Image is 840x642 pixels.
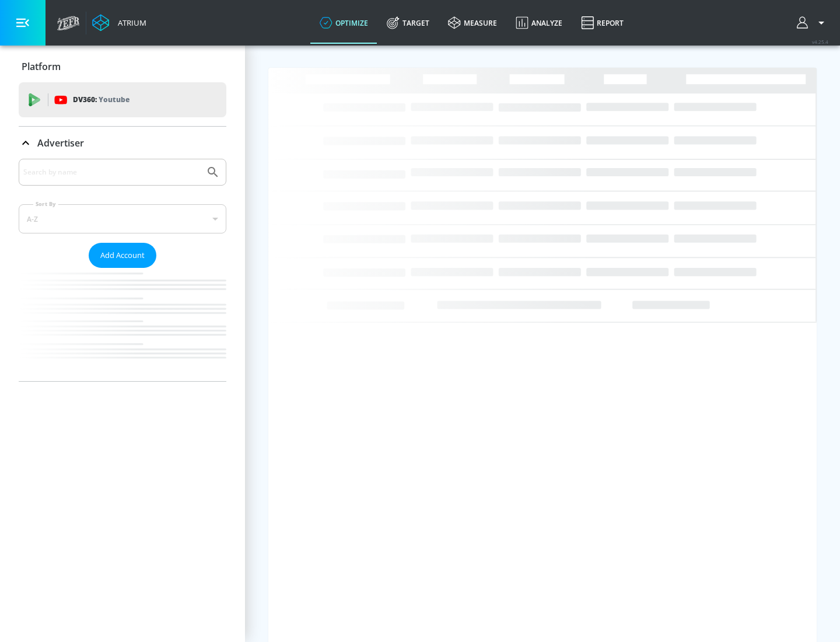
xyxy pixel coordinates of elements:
[377,2,439,44] a: Target
[37,137,84,149] p: Advertiser
[310,2,377,44] a: optimize
[113,18,146,28] div: Atrium
[19,159,226,381] div: Advertiser
[19,204,226,233] div: A-Z
[99,93,129,106] p: Youtube
[33,200,58,208] label: Sort By
[23,165,200,180] input: Search by name
[22,60,61,73] p: Platform
[19,127,226,159] div: Advertiser
[19,50,226,83] div: Platform
[92,14,146,32] a: Atrium
[439,2,506,44] a: measure
[100,249,145,262] span: Add Account
[812,39,828,45] span: v 4.25.4
[19,82,226,117] div: DV360: Youtube
[89,243,156,268] button: Add Account
[506,2,572,44] a: Analyze
[572,2,633,44] a: Report
[73,93,129,106] p: DV360:
[19,268,226,381] nav: list of Advertiser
